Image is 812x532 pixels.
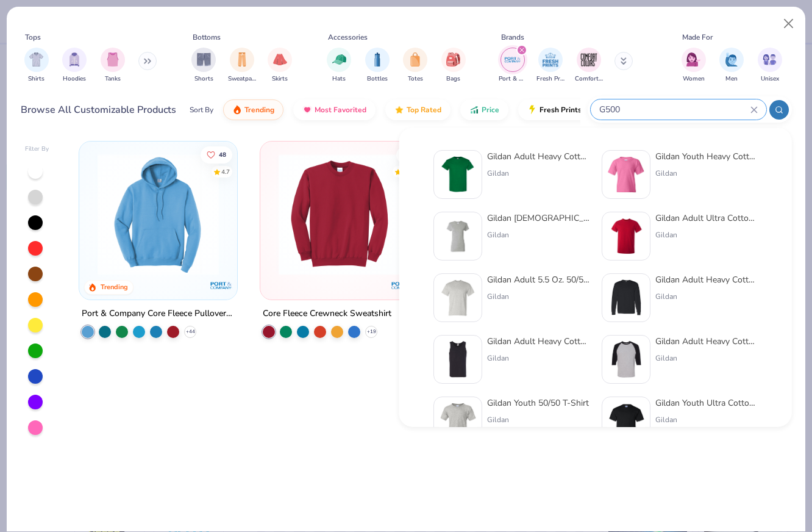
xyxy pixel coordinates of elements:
div: filter for Sweatpants [228,48,256,84]
button: filter button [228,48,256,84]
button: Price [460,99,508,120]
button: filter button [499,48,527,84]
div: filter for Port & Company [499,48,527,84]
div: filter for Hoodies [62,48,87,84]
div: Gildan [655,414,758,425]
div: Gildan [487,229,589,240]
span: Port & Company [499,74,527,84]
img: 1593a31c-dba5-4ff5-97bf-ef7c6ca295f9 [91,154,225,275]
button: Top Rated [385,99,451,120]
span: Totes [408,74,423,84]
button: Fresh Prints Flash [518,99,659,120]
button: filter button [62,48,87,84]
span: Top Rated [407,105,441,115]
button: Close [777,12,800,35]
img: 9278ce09-0d59-4a10-a90b-5020d43c2e95 [607,340,645,378]
span: Fresh Prints [536,74,564,84]
span: + 44 [186,328,195,336]
div: 4.7 [222,167,230,176]
span: Price [482,105,499,115]
div: Brands [501,32,524,43]
img: Men Image [725,52,738,66]
div: Gildan [487,353,589,364]
span: Sweatpants [228,74,256,84]
div: Gildan Youth Ultra Cotton® T-Shirt [655,397,758,409]
div: Gildan [DEMOGRAPHIC_DATA]' Heavy Cotton™ T-Shirt [487,212,589,225]
div: Gildan Youth Heavy Cotton 5.3 Oz. T-Shirt [655,150,758,163]
span: Women [683,74,705,84]
button: filter button [24,48,49,84]
span: Bottles [367,74,388,84]
img: Hoodies Image [68,52,81,66]
div: Gildan [655,168,758,179]
span: Most Favorited [315,105,366,115]
span: Hoodies [63,74,86,84]
span: 48 [219,151,227,157]
button: filter button [191,48,216,84]
div: filter for Fresh Prints [536,48,564,84]
button: filter button [682,48,706,84]
span: Unisex [761,74,779,84]
div: Gildan Adult 5.5 Oz. 50/50 T-Shirt [487,273,589,286]
div: Gildan [487,168,589,179]
img: 6046accf-a268-477f-9bdd-e1b99aae0138 [607,402,645,440]
div: filter for Tanks [101,48,125,84]
div: Gildan [655,229,758,240]
div: Gildan Adult Ultra Cotton 6 Oz. T-Shirt [655,212,758,225]
img: Shorts Image [197,52,211,66]
div: Gildan Adult Heavy Cotton 5.3 Oz. Long-Sleeve T-Shirt [655,273,758,286]
img: Unisex Image [763,52,777,66]
img: most_fav.gif [302,105,312,115]
img: Totes Image [408,52,422,66]
div: Browse All Customizable Products [21,102,176,117]
div: filter for Shorts [191,48,216,84]
img: 12c717a8-bff4-429b-8526-ab448574c88c [439,402,477,440]
button: Like [396,146,413,163]
span: Comfort Colors [575,74,603,84]
button: filter button [327,48,351,84]
div: Gildan Youth 50/50 T-Shirt [487,397,589,409]
img: Bottles Image [371,52,384,66]
div: filter for Unisex [758,48,782,84]
div: Port & Company Core Fleece Pullover Hooded Sweatshirt [82,306,235,322]
span: Shorts [194,74,213,84]
span: + 19 [367,328,376,336]
button: filter button [575,48,603,84]
div: filter for Comfort Colors [575,48,603,84]
button: filter button [365,48,390,84]
img: flash.gif [527,105,537,115]
img: Bags Image [446,52,460,66]
span: Bags [446,74,460,84]
img: Fresh Prints Image [541,51,560,69]
img: Skirts Image [273,52,287,66]
img: Comfort Colors Image [580,51,598,69]
img: f353747f-df2b-48a7-9668-f657901a5e3e [439,217,477,255]
div: filter for Bottles [365,48,390,84]
span: Shirts [28,74,45,84]
img: Hats Image [332,52,346,66]
div: Gildan [487,291,589,302]
img: Shirts Image [29,52,43,66]
img: Port & Company Image [504,51,522,69]
div: Bottoms [193,32,221,43]
span: Hats [332,74,346,84]
div: Tops [25,32,41,43]
div: filter for Hats [327,48,351,84]
img: Women Image [686,52,700,66]
div: Core Fleece Crewneck Sweatshirt [263,306,391,322]
img: TopRated.gif [394,105,404,115]
span: Men [725,74,738,84]
img: 3c1a081b-6ca8-4a00-a3b6-7ee979c43c2b [607,217,645,255]
img: 88a44a92-e2a5-4f89-8212-3978ff1d2bb4 [439,340,477,378]
img: 15ec74ab-1ee2-41a3-8a2d-fbcc4abdf0b1 [272,154,406,275]
span: Tanks [105,74,121,84]
input: Try "T-Shirt" [598,102,750,117]
img: Sweatpants Image [235,52,249,66]
div: filter for Women [682,48,706,84]
button: filter button [536,48,564,84]
div: Gildan Adult Heavy Cotton 5.3 Oz. Tank [487,335,589,348]
div: Gildan Adult Heavy Cotton T-Shirt [487,150,589,163]
div: filter for Bags [441,48,466,84]
img: db3463ef-4353-4609-ada1-7539d9cdc7e6 [607,156,645,193]
div: filter for Men [719,48,744,84]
